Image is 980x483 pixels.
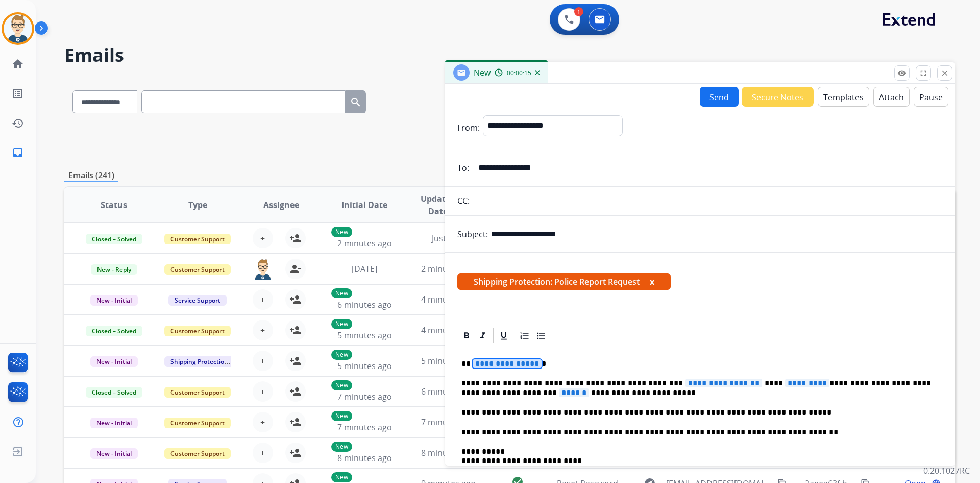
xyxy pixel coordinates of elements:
mat-icon: inbox [12,147,24,159]
span: + [260,232,265,244]
span: New - Initial [90,448,138,459]
span: New - Initial [90,356,138,367]
mat-icon: person_add [289,232,302,244]
span: New [474,67,491,78]
span: Status [101,199,127,211]
span: 7 minutes ago [337,391,392,402]
span: Customer Support [164,387,231,398]
span: Service Support [168,295,227,306]
mat-icon: person_add [289,416,302,428]
p: 0.20.1027RC [923,465,970,477]
mat-icon: person_add [289,293,302,306]
span: Closed – Solved [86,326,142,336]
p: New [331,472,352,482]
mat-icon: home [12,58,24,70]
div: 1 [574,7,583,16]
mat-icon: close [940,68,949,78]
span: Type [188,199,207,211]
img: avatar [4,14,32,43]
p: New [331,411,352,421]
button: + [253,412,273,432]
p: From: [457,122,480,134]
p: New [331,350,352,360]
span: Closed – Solved [86,387,142,398]
div: Bold [459,328,474,343]
span: New - Reply [91,264,137,275]
span: Customer Support [164,448,231,459]
p: CC: [457,195,470,207]
button: Send [700,87,739,107]
span: 6 minutes ago [421,386,476,397]
span: 7 minutes ago [337,422,392,433]
mat-icon: search [350,96,362,108]
span: + [260,385,265,398]
span: Closed – Solved [86,234,142,244]
button: Templates [818,87,869,107]
p: New [331,319,352,329]
mat-icon: list_alt [12,87,24,100]
span: New - Initial [90,418,138,428]
span: 4 minutes ago [421,294,476,305]
mat-icon: person_add [289,447,302,459]
span: + [260,324,265,336]
span: New - Initial [90,295,138,306]
span: Shipping Protection [164,356,234,367]
p: New [331,380,352,390]
span: Just now [432,233,464,244]
p: New [331,227,352,237]
span: 6 minutes ago [337,299,392,310]
div: Underline [496,328,511,343]
p: To: [457,162,469,174]
span: 8 minutes ago [421,447,476,458]
div: Bullet List [533,328,549,343]
span: 4 minutes ago [421,325,476,336]
span: 5 minutes ago [337,360,392,372]
span: [DATE] [352,263,377,274]
img: agent-avatar [253,259,273,280]
mat-icon: remove_red_eye [897,68,906,78]
mat-icon: person_remove [289,263,302,275]
p: New [331,442,352,452]
span: Shipping Protection: Police Report Request [457,273,671,290]
p: Emails (241) [64,169,118,182]
button: + [253,228,273,248]
span: Initial Date [341,199,387,211]
span: + [260,293,265,306]
button: Secure Notes [742,87,814,107]
span: 00:00:15 [507,69,531,77]
p: Subject: [457,228,488,240]
button: x [650,275,654,288]
span: 2 minutes ago [421,263,476,274]
span: 8 minutes ago [337,452,392,464]
span: + [260,416,265,428]
span: 5 minutes ago [421,355,476,366]
mat-icon: person_add [289,385,302,398]
mat-icon: person_add [289,355,302,367]
button: Pause [914,87,948,107]
button: + [253,381,273,402]
button: + [253,289,273,310]
mat-icon: fullscreen [919,68,928,78]
div: Ordered List [517,328,532,343]
div: Italic [475,328,491,343]
h2: Emails [64,45,955,65]
p: New [331,288,352,298]
span: 7 minutes ago [421,417,476,428]
span: Customer Support [164,234,231,244]
button: + [253,320,273,340]
span: 5 minutes ago [337,330,392,341]
button: + [253,443,273,463]
span: Customer Support [164,418,231,428]
span: + [260,355,265,367]
span: Customer Support [164,264,231,275]
mat-icon: history [12,117,24,129]
span: Updated Date [415,193,461,217]
button: Attach [873,87,910,107]
span: Assignee [263,199,299,211]
span: + [260,447,265,459]
span: 2 minutes ago [337,238,392,249]
mat-icon: person_add [289,324,302,336]
span: Customer Support [164,326,231,336]
button: + [253,351,273,371]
